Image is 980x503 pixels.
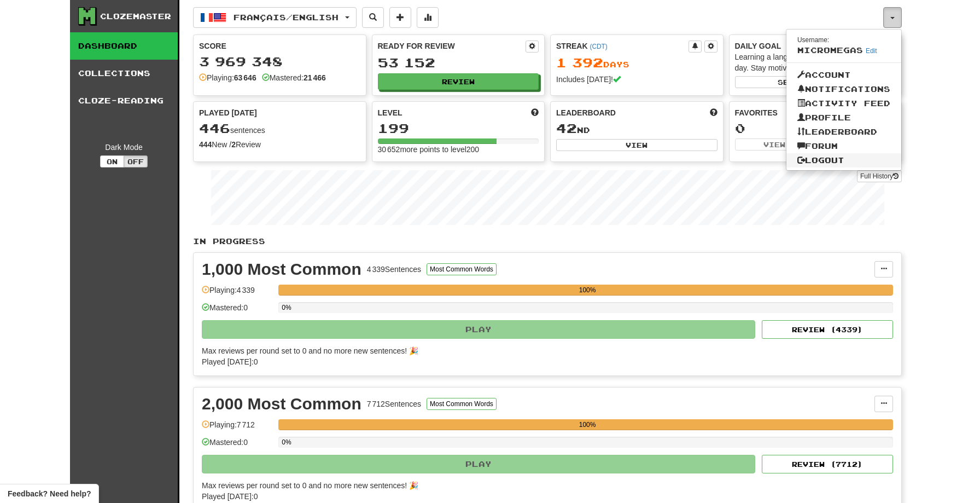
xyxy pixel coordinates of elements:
[70,87,178,114] a: Cloze-Reading
[378,56,539,70] div: 53 152
[556,74,717,85] div: Includes [DATE]!
[427,398,497,410] button: Most Common Words
[199,122,360,136] div: sentences
[590,43,607,50] a: (CDT)
[202,285,273,303] div: Playing: 4 339
[786,153,901,167] a: Logout
[367,264,421,275] div: 4 339 Sentences
[378,41,526,51] div: Ready for Review
[8,488,91,499] span: Open feedback widget
[367,398,421,409] div: 7 712 Sentences
[866,47,877,55] a: Edit
[389,7,411,28] button: Add sentence to collection
[556,55,603,70] span: 1 392
[199,140,212,149] strong: 444
[786,139,901,153] a: Forum
[556,56,717,70] div: Day s
[735,122,896,135] div: 0
[378,107,402,118] span: Level
[234,73,256,82] strong: 63 646
[199,41,360,51] div: Score
[762,455,893,473] button: Review (7712)
[202,492,258,501] span: Played [DATE]: 0
[202,419,273,437] div: Playing: 7 712
[70,60,178,87] a: Collections
[556,41,689,51] div: Streak
[202,480,886,491] div: Max reviews per round set to 0 and no more new sentences! 🎉
[124,155,148,167] button: Off
[100,11,171,22] div: Clozemaster
[304,73,326,82] strong: 21 466
[199,107,257,118] span: Played [DATE]
[78,142,170,153] div: Dark Mode
[202,357,258,366] span: Played [DATE]: 0
[786,82,901,96] a: Notifications
[857,170,902,182] a: Full History
[202,302,273,320] div: Mastered: 0
[202,261,361,277] div: 1,000 Most Common
[797,45,863,55] span: microMEGAS
[199,72,256,83] div: Playing:
[378,144,539,155] div: 30 652 more points to level 200
[735,138,814,151] button: View
[362,7,384,28] button: Search sentences
[193,7,357,28] button: Français/English
[797,36,829,44] small: Username:
[202,437,273,455] div: Mastered: 0
[199,55,360,68] div: 3 969 348
[417,7,439,28] button: More stats
[556,120,577,136] span: 42
[786,125,901,139] a: Leaderboard
[202,396,361,412] div: 2,000 Most Common
[735,41,896,51] div: Daily Goal
[70,32,178,60] a: Dashboard
[786,111,901,125] a: Profile
[202,320,755,339] button: Play
[378,73,539,90] button: Review
[710,107,717,118] span: This week in points, UTC
[556,139,717,151] button: View
[531,107,539,118] span: Score more points to level up
[193,236,902,247] p: In Progress
[199,139,360,150] div: New / Review
[786,68,901,82] a: Account
[100,155,124,167] button: On
[202,345,886,356] div: Max reviews per round set to 0 and no more new sentences! 🎉
[762,320,893,339] button: Review (4339)
[556,107,616,118] span: Leaderboard
[556,122,717,136] div: nd
[735,107,896,118] div: Favorites
[378,122,539,135] div: 199
[786,96,901,111] a: Activity Feed
[234,13,339,22] span: Français / English
[202,455,755,473] button: Play
[262,72,326,83] div: Mastered:
[282,419,893,430] div: 100%
[427,263,497,275] button: Most Common Words
[231,140,236,149] strong: 2
[735,76,896,88] button: Seta dailygoal
[735,51,896,73] div: Learning a language requires practice every day. Stay motivated!
[282,285,893,296] div: 100%
[199,120,230,136] span: 446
